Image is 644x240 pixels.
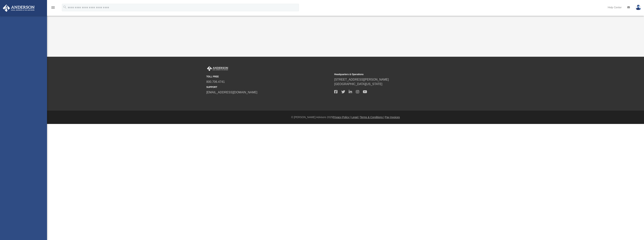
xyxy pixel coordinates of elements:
a: Privacy Policy | [333,116,351,119]
a: Legal | [351,116,359,119]
small: SUPPORT [206,85,332,89]
a: [EMAIL_ADDRESS][DOMAIN_NAME] [206,91,257,94]
img: User Pic [636,5,641,10]
a: [GEOGRAPHIC_DATA][US_STATE] [334,82,382,86]
div: © [PERSON_NAME] Advisors 2025 [47,115,644,119]
small: TOLL FREE [206,75,332,78]
a: 800.706.4741 [206,80,225,83]
a: Terms & Conditions | [360,116,384,119]
i: menu [51,5,55,10]
small: Headquarters & Operations [334,73,459,76]
a: [STREET_ADDRESS][PERSON_NAME] [334,78,389,81]
a: menu [51,7,55,10]
a: Pay Invoices [385,116,400,119]
img: Anderson Advisors Platinum Portal [2,5,36,12]
img: Anderson Advisors Platinum Portal [206,66,229,71]
i: search [63,5,67,9]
